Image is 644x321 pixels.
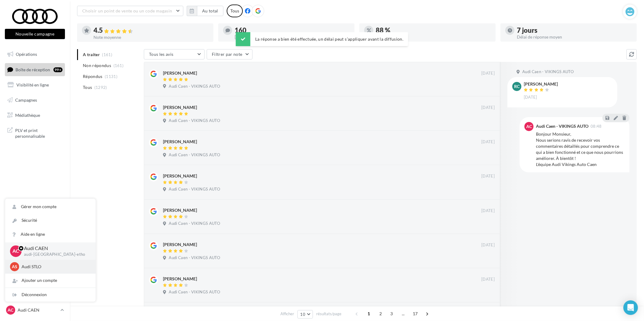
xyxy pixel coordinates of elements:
[18,307,58,313] p: Audi CAEN
[22,264,88,270] p: Audi STLO
[4,94,66,106] a: Campagnes
[15,97,37,103] span: Campagnes
[169,118,220,123] span: Audi Caen - VIKINGS AUTO
[12,248,19,255] span: AC
[4,124,66,142] a: PLV et print personnalisable
[163,207,197,213] div: [PERSON_NAME]
[197,6,223,16] button: Au total
[15,126,63,139] span: PLV et print personnalisable
[5,228,96,241] a: Aide en ligne
[4,109,66,122] a: Médiathèque
[376,27,491,34] div: 88 %
[15,67,50,72] span: Boîte de réception
[526,123,532,130] span: AC
[163,276,197,282] div: [PERSON_NAME]
[481,277,495,282] span: [DATE]
[481,71,495,76] span: [DATE]
[376,35,491,39] div: Taux de réponse
[169,152,220,158] span: Audi Caen - VIKINGS AUTO
[364,309,374,319] span: 1
[280,311,294,317] span: Afficher
[297,310,313,319] button: 10
[536,124,588,128] div: Audi Caen - VIKINGS AUTO
[77,6,183,16] button: Choisir un point de vente ou un code magasin
[163,242,197,248] div: [PERSON_NAME]
[169,289,220,295] span: Audi Caen - VIKINGS AUTO
[387,309,396,319] span: 3
[187,6,223,16] button: Au total
[83,73,103,79] span: Répondus
[410,309,420,319] span: 17
[5,214,96,227] a: Sécurité
[591,124,602,128] span: 08:48
[163,104,197,110] div: [PERSON_NAME]
[623,300,638,315] div: Open Intercom Messenger
[5,200,96,214] a: Gérer mon compte
[93,27,208,34] div: 4.5
[5,288,96,302] div: Déconnexion
[235,35,350,39] div: [PERSON_NAME] non répondus
[169,187,220,192] span: Audi Caen - VIKINGS AUTO
[235,27,350,34] div: 160
[163,173,197,179] div: [PERSON_NAME]
[169,84,220,89] span: Audi Caen - VIKINGS AUTO
[105,74,117,79] span: (1131)
[5,29,65,39] button: Nouvelle campagne
[8,307,14,313] span: AC
[163,70,197,76] div: [PERSON_NAME]
[300,312,305,317] span: 10
[4,79,66,91] a: Visibilité en ligne
[236,32,408,46] div: La réponse a bien été effectuée, un délai peut s’appliquer avant la diffusion.
[514,83,520,90] span: RC
[83,84,92,90] span: Tous
[398,309,408,319] span: ...
[227,5,243,17] div: Tous
[517,35,632,39] div: Délai de réponse moyen
[524,82,558,86] div: [PERSON_NAME]
[93,35,208,39] div: Note moyenne
[24,252,86,257] p: audi-[GEOGRAPHIC_DATA]-etho
[82,8,172,13] span: Choisir un point de vente ou un code magasin
[15,112,40,117] span: Médiathèque
[94,85,107,90] span: (1292)
[149,52,174,57] span: Tous les avis
[5,304,65,316] a: AC Audi CAEN
[16,82,49,87] span: Visibilité en ligne
[144,49,205,59] button: Tous les avis
[481,208,495,214] span: [DATE]
[517,27,632,34] div: 7 jours
[4,63,66,76] a: Boîte de réception99+
[376,309,385,319] span: 2
[4,48,66,61] a: Opérations
[481,139,495,145] span: [DATE]
[481,242,495,248] span: [DATE]
[24,245,86,252] p: Audi CAEN
[114,63,124,68] span: (161)
[163,139,197,145] div: [PERSON_NAME]
[481,174,495,179] span: [DATE]
[481,105,495,110] span: [DATE]
[5,274,96,287] div: Ajouter un compte
[524,95,537,100] span: [DATE]
[316,311,341,317] span: résultats/page
[536,131,625,167] div: Bonjour Monsieur, Nous serions ravis de recevoir vos commentaires détaillés pour comprendre ce qu...
[53,67,63,72] div: 99+
[207,49,253,59] button: Filtrer par note
[522,69,574,75] span: Audi Caen - VIKINGS AUTO
[169,255,220,261] span: Audi Caen - VIKINGS AUTO
[12,264,17,270] span: AS
[83,63,111,69] span: Non répondus
[16,52,37,57] span: Opérations
[169,221,220,226] span: Audi Caen - VIKINGS AUTO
